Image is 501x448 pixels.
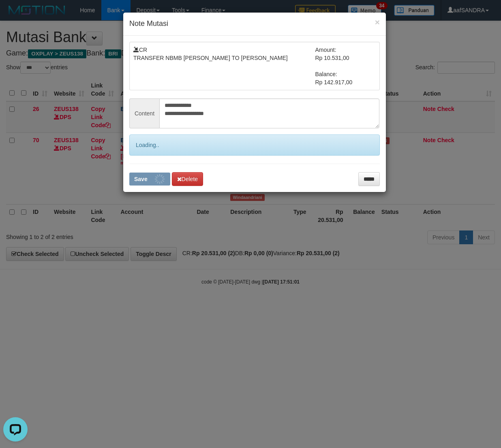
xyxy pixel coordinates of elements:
span: Content [129,98,159,129]
td: CR TRANSFER NBMB [PERSON_NAME] TO [PERSON_NAME] [133,46,315,86]
button: × [375,18,380,26]
button: Delete [172,172,203,186]
button: Open LiveChat chat widget [3,3,28,28]
button: Save [129,173,170,186]
span: Delete [177,176,198,182]
h4: Note Mutasi [129,19,380,29]
td: Amount: Rp 10.531,00 Balance: Rp 142.917,00 [315,46,376,86]
span: Save [134,176,148,182]
div: Loading.. [129,134,380,156]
